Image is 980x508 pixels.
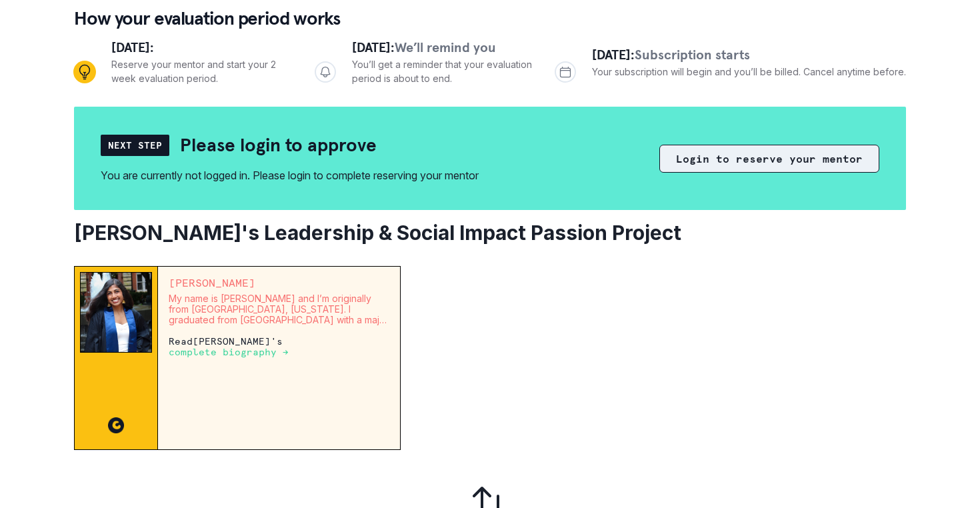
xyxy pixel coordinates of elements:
span: [DATE]: [111,39,154,56]
p: Your subscription will begin and you’ll be billed. Cancel anytime before. [592,65,906,79]
span: [DATE]: [352,39,395,56]
div: You are currently not logged in. Please login to complete reserving your mentor [101,167,479,183]
img: Mentor Image [80,272,152,353]
p: How your evaluation period works [74,5,906,32]
span: [DATE]: [592,46,635,63]
button: Login to reserve your mentor [659,145,879,173]
div: Progress [74,37,906,107]
p: [PERSON_NAME] [169,277,389,288]
p: My name is [PERSON_NAME] and I’m originally from [GEOGRAPHIC_DATA], [US_STATE]. I graduated from ... [169,293,389,325]
div: Next Step [101,135,169,156]
h2: [PERSON_NAME]'s Leadership & Social Impact Passion Project [74,221,906,245]
p: Read [PERSON_NAME] 's [169,336,389,357]
img: CC image [108,417,124,433]
span: We’ll remind you [395,39,496,56]
p: You’ll get a reminder that your evaluation period is about to end. [352,57,534,85]
p: Reserve your mentor and start your 2 week evaluation period. [111,57,293,85]
a: complete biography → [169,346,289,357]
span: Subscription starts [635,46,750,63]
h2: Please login to approve [180,133,377,157]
